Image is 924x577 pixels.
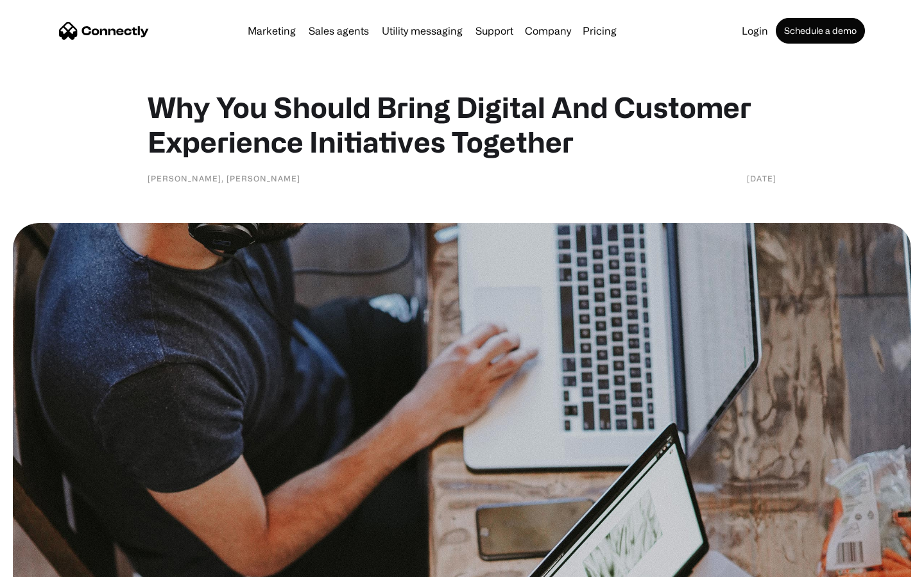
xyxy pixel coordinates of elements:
[148,172,300,185] div: [PERSON_NAME], [PERSON_NAME]
[747,172,776,185] div: [DATE]
[577,26,622,36] a: Pricing
[525,22,571,40] div: Company
[243,26,301,36] a: Marketing
[13,555,77,573] aside: Language selected: English
[737,26,773,36] a: Login
[776,18,865,44] a: Schedule a demo
[377,26,468,36] a: Utility messaging
[148,90,776,159] h1: Why You Should Bring Digital And Customer Experience Initiatives Together
[304,26,374,36] a: Sales agents
[26,555,77,573] ul: Language list
[470,26,518,36] a: Support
